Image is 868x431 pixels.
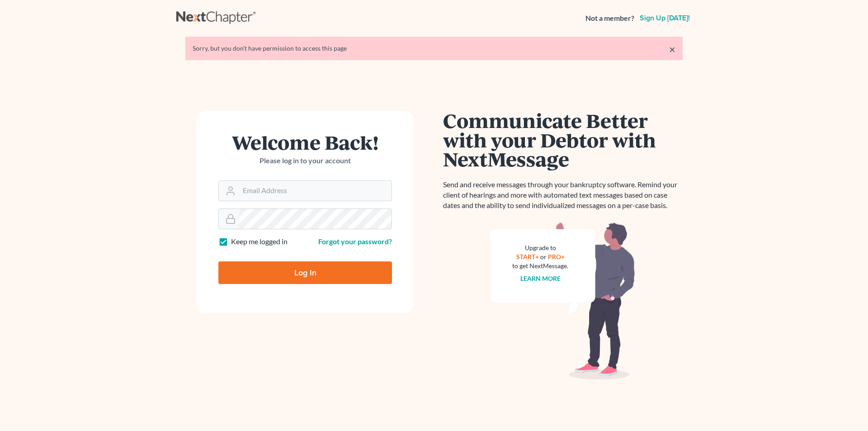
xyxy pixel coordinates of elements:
span: or [540,253,547,260]
div: Upgrade to [512,243,568,252]
input: Log In [218,261,392,284]
a: PRO+ [548,253,565,260]
a: Learn more [520,275,561,282]
label: Keep me logged in [231,237,288,247]
a: Sign up [DATE]! [638,14,692,22]
a: × [669,44,675,55]
a: START+ [516,253,539,260]
div: Sorry, but you don't have permission to access this page [193,44,675,53]
p: Please log in to your account [218,156,392,166]
div: to get NextMessage. [512,261,568,270]
h1: Welcome Back! [218,133,392,152]
h1: Communicate Better with your Debtor with NextMessage [443,111,683,169]
input: Email Address [239,181,392,201]
strong: Not a member? [585,13,634,24]
p: Send and receive messages through your bankruptcy software. Remind your client of hearings and mo... [443,180,683,211]
img: nextmessage_bg-59042aed3d76b12b5cd301f8e5b87938c9018125f34e5fa2b7a6b67550977c72.svg [491,222,635,380]
a: Forgot your password? [318,237,392,246]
